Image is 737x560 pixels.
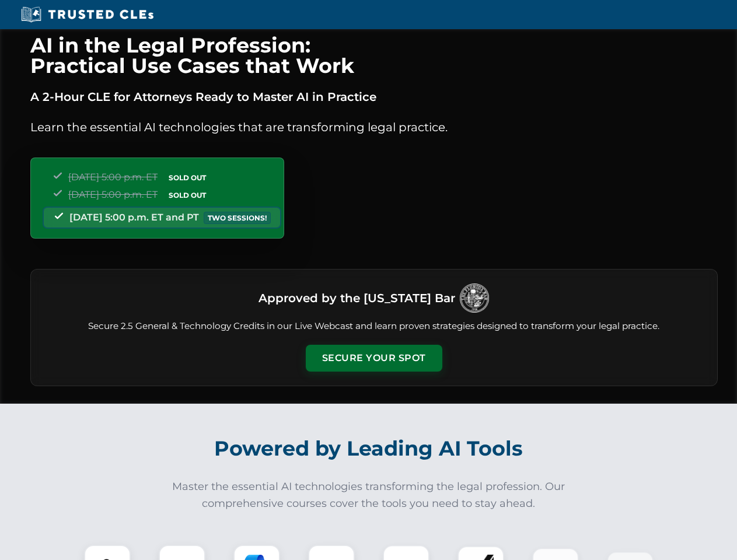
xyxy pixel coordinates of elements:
button: Secure Your Spot [306,345,442,372]
img: Trusted CLEs [18,6,157,23]
h1: AI in the Legal Profession: Practical Use Cases that Work [30,35,718,76]
p: Learn the essential AI technologies that are transforming legal practice. [30,118,718,136]
p: A 2-Hour CLE for Attorneys Ready to Master AI in Practice [30,87,718,106]
h2: Powered by Leading AI Tools [46,428,692,469]
p: Secure 2.5 General & Technology Credits in our Live Webcast and learn proven strategies designed ... [45,320,703,333]
span: SOLD OUT [165,171,210,184]
span: SOLD OUT [165,189,210,201]
img: Logo [460,283,489,313]
p: Master the essential AI technologies transforming the legal profession. Our comprehensive courses... [165,478,573,512]
h3: Approved by the [US_STATE] Bar [259,288,455,309]
span: [DATE] 5:00 p.m. ET [68,171,158,183]
span: [DATE] 5:00 p.m. ET [68,189,158,200]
